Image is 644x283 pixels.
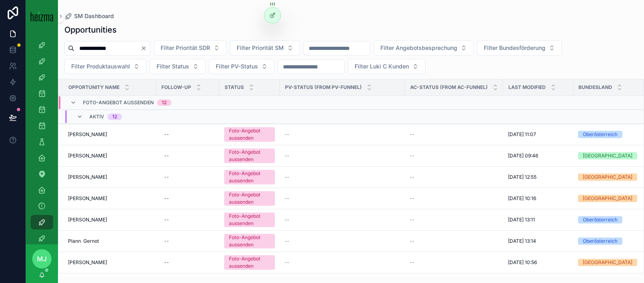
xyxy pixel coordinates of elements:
[583,238,617,245] div: Oberösterreich
[484,44,545,52] span: Filter Bundesförderung
[224,255,275,270] a: Foto-Angebot aussenden
[68,131,107,138] span: [PERSON_NAME]
[161,128,215,141] a: --
[380,44,457,52] span: Filter Angebotsbesprechung
[150,59,206,74] button: Select Button
[583,216,617,223] div: Oberösterreich
[285,238,400,244] a: --
[508,84,546,91] span: Last Modified
[161,171,215,184] a: --
[410,195,415,202] span: --
[508,174,568,180] a: [DATE] 12:55
[410,217,498,223] a: --
[164,217,169,223] div: --
[229,234,270,248] div: Foto-Angebot aussenden
[68,217,151,223] a: [PERSON_NAME]
[285,153,289,159] span: --
[410,217,415,223] span: --
[583,152,632,159] div: [GEOGRAPHIC_DATA]
[161,192,215,205] a: --
[285,238,289,244] span: --
[583,131,617,138] div: Oberösterreich
[74,12,114,20] span: SM Dashboard
[285,131,400,138] a: --
[285,195,400,202] a: --
[477,40,562,56] button: Select Button
[583,195,632,202] div: [GEOGRAPHIC_DATA]
[68,153,151,159] a: [PERSON_NAME]
[68,153,107,159] span: [PERSON_NAME]
[68,195,151,202] a: [PERSON_NAME]
[508,174,537,180] span: [DATE] 12:55
[229,127,270,142] div: Foto-Angebot aussenden
[508,217,535,223] span: [DATE] 13:11
[224,234,275,248] a: Foto-Angebot aussenden
[224,213,275,227] a: Foto-Angebot aussenden
[285,131,289,138] span: --
[31,11,53,21] img: App logo
[410,131,415,138] span: --
[161,256,215,269] a: --
[209,59,275,74] button: Select Button
[68,217,107,223] span: [PERSON_NAME]
[164,174,169,180] div: --
[229,255,270,270] div: Foto-Angebot aussenden
[64,59,147,74] button: Select Button
[508,195,568,202] a: [DATE] 10:16
[140,45,150,52] button: Clear
[68,174,151,180] a: [PERSON_NAME]
[161,213,215,226] a: --
[68,259,107,266] span: [PERSON_NAME]
[285,174,289,180] span: --
[68,238,151,244] a: Plann Gernot
[83,99,154,106] span: Foto-Angebot aussenden
[161,44,210,52] span: Filter Priorität SDR
[112,114,117,120] div: 12
[68,238,99,244] span: Plann Gernot
[285,174,400,180] a: --
[508,238,568,244] a: [DATE] 13:14
[161,235,215,248] a: --
[237,44,284,52] span: Filter Priorität SM
[410,174,498,180] a: --
[410,174,415,180] span: --
[508,131,568,138] a: [DATE] 11:07
[508,217,568,223] a: [DATE] 13:11
[68,84,120,91] span: Opportunity Name
[164,131,169,138] div: --
[224,170,275,184] a: Foto-Angebot aussenden
[285,259,400,266] a: --
[164,259,169,266] div: --
[164,238,169,244] div: --
[410,131,498,138] a: --
[285,153,400,159] a: --
[26,32,58,244] div: scrollable content
[230,40,300,56] button: Select Button
[68,259,151,266] a: [PERSON_NAME]
[410,238,415,244] span: --
[225,84,244,91] span: Status
[37,254,47,264] span: MJ
[285,259,289,266] span: --
[157,62,189,70] span: Filter Status
[229,191,270,206] div: Foto-Angebot aussenden
[68,174,107,180] span: [PERSON_NAME]
[578,84,612,91] span: Bundesland
[374,40,474,56] button: Select Button
[229,170,270,184] div: Foto-Angebot aussenden
[410,259,498,266] a: --
[410,238,498,244] a: --
[285,217,289,223] span: --
[508,259,537,266] span: [DATE] 10:56
[161,84,191,91] span: Follow-up
[410,195,498,202] a: --
[285,217,400,223] a: --
[508,238,536,244] span: [DATE] 13:14
[508,131,536,138] span: [DATE] 11:07
[89,114,104,120] span: Aktiv
[410,84,488,91] span: AC-Status (from AC-Funnel)
[164,153,169,159] div: --
[410,259,415,266] span: --
[68,131,151,138] a: [PERSON_NAME]
[348,59,425,74] button: Select Button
